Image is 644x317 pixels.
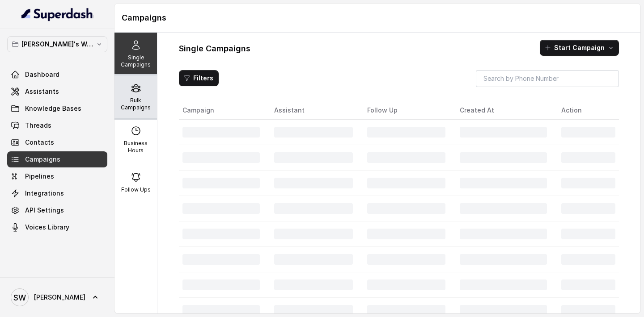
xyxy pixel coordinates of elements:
a: Campaigns [7,151,107,167]
span: API Settings [25,206,64,215]
span: Integrations [25,189,64,198]
span: Contacts [25,138,54,147]
button: Start Campaign [540,40,619,56]
p: Business Hours [118,140,153,154]
th: Campaign [179,101,267,120]
p: [PERSON_NAME]'s Workspace [21,39,93,50]
span: Assistants [25,87,59,96]
a: API Settings [7,202,107,218]
span: Pipelines [25,172,54,181]
input: Search by Phone Number [476,70,619,87]
th: Follow Up [360,101,453,120]
span: Voices Library [25,223,69,232]
button: [PERSON_NAME]'s Workspace [7,36,107,52]
p: Follow Ups [121,186,151,193]
span: Knowledge Bases [25,104,81,113]
span: [PERSON_NAME] [34,293,85,302]
p: Bulk Campaigns [118,97,153,111]
button: Filters [179,70,219,86]
a: Voices Library [7,219,107,235]
th: Created At [453,101,554,120]
span: Threads [25,121,51,130]
a: Integrations [7,185,107,201]
a: Dashboard [7,67,107,83]
a: Contacts [7,134,107,150]
p: Single Campaigns [118,54,153,68]
a: [PERSON_NAME] [7,285,107,310]
a: Pipelines [7,168,107,184]
h1: Campaigns [122,11,633,25]
th: Assistant [267,101,360,120]
img: light.svg [21,7,93,21]
span: Campaigns [25,155,60,164]
text: SW [13,293,26,302]
a: Knowledge Bases [7,100,107,117]
h1: Single Campaigns [179,42,250,56]
a: Threads [7,117,107,133]
th: Action [554,101,619,120]
a: Assistants [7,83,107,100]
span: Dashboard [25,70,59,79]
